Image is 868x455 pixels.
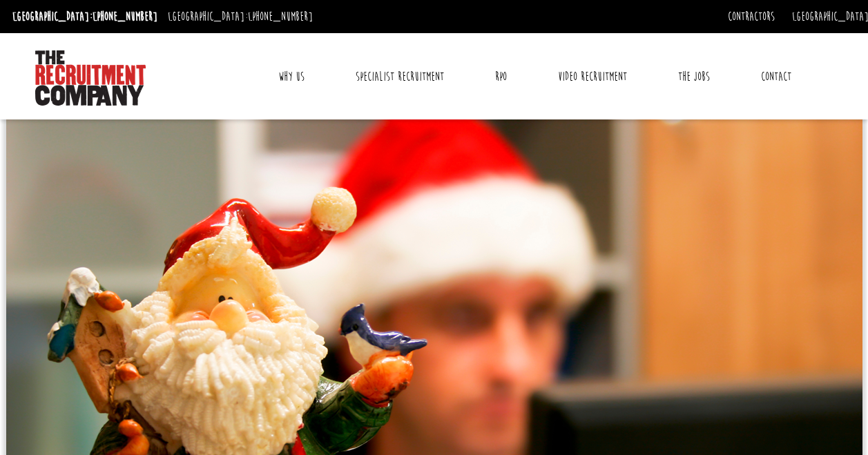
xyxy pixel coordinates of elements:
[728,9,775,24] a: Contractors
[548,59,637,94] a: Video Recruitment
[9,6,161,28] li: [GEOGRAPHIC_DATA]:
[93,9,157,24] a: [PHONE_NUMBER]
[485,59,517,94] a: RPO
[751,59,802,94] a: Contact
[345,59,454,94] a: Specialist Recruitment
[248,9,313,24] a: [PHONE_NUMBER]
[164,6,316,28] li: [GEOGRAPHIC_DATA]:
[668,59,720,94] a: The Jobs
[268,59,315,94] a: Why Us
[35,50,146,106] img: The Recruitment Company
